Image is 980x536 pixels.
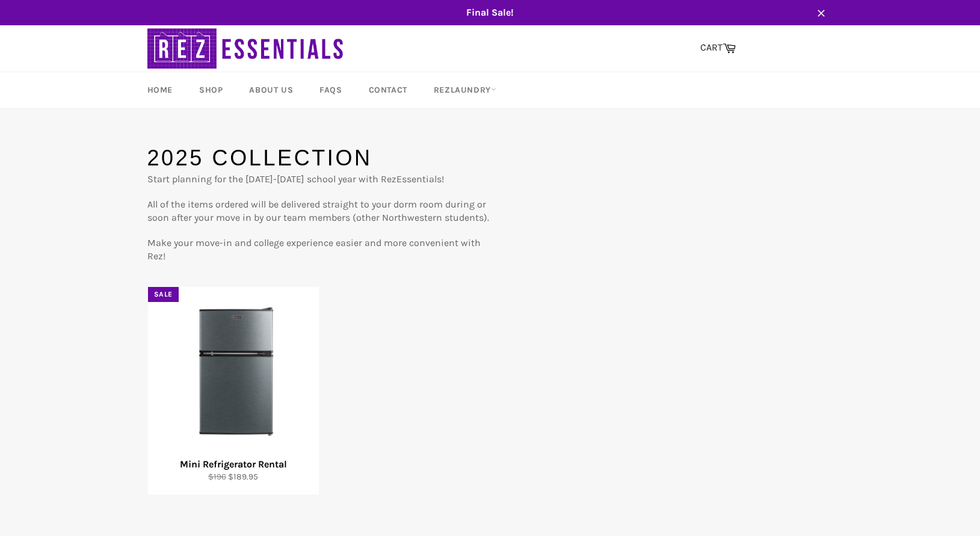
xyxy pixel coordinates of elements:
[694,35,742,61] a: CART
[357,72,419,108] a: Contact
[147,236,490,263] p: Make your move-in and college experience easier and more convenient with Rez!
[147,173,490,186] p: Start planning for the [DATE]-[DATE] school year with RezEssentials!
[155,471,311,482] div: $189.95
[147,25,346,72] img: RezEssentials
[148,287,179,302] div: Sale
[147,287,319,495] a: Mini Refrigerator Rental Mini Refrigerator Rental $196 $189.95
[135,6,845,19] span: Final Sale!
[237,72,305,108] a: About Us
[187,72,235,108] a: Shop
[147,143,490,173] h1: 2025 Collection
[135,72,185,108] a: Home
[208,472,226,482] s: $196
[163,303,304,443] img: Mini Refrigerator Rental
[155,458,311,471] div: Mini Refrigerator Rental
[307,72,354,108] a: FAQs
[147,198,490,224] p: All of the items ordered will be delivered straight to your dorm room during or soon after your m...
[422,72,508,108] a: RezLaundry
